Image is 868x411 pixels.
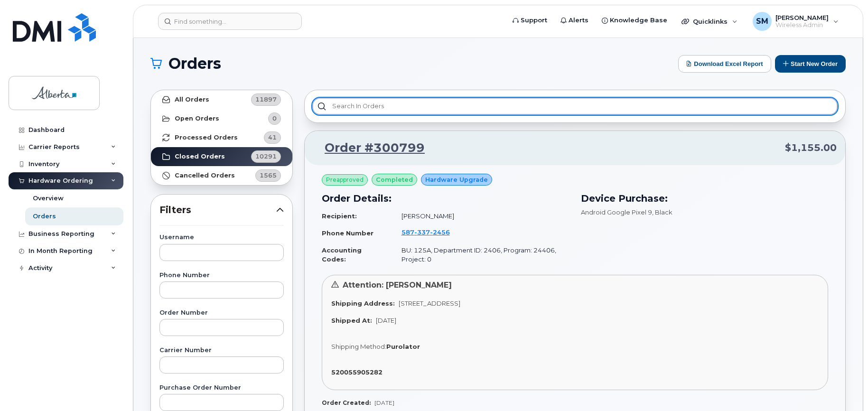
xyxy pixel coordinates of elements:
[785,141,837,155] span: $1,155.00
[401,228,450,236] span: 587
[775,55,846,73] button: Start New Order
[399,299,460,307] span: [STREET_ADDRESS]
[386,343,420,350] strong: Purolator
[322,229,373,237] strong: Phone Number
[326,176,364,184] span: Preapproved
[376,175,413,184] span: completed
[175,134,238,141] strong: Processed Orders
[255,95,277,104] span: 11897
[175,115,219,122] strong: Open Orders
[159,347,284,354] label: Carrier Number
[652,208,672,216] span: , Black
[151,166,292,185] a: Cancelled Orders1565
[151,109,292,128] a: Open Orders0
[151,90,292,109] a: All Orders11897
[322,191,569,205] h3: Order Details:
[159,385,284,391] label: Purchase Order Number
[430,228,450,236] span: 2456
[376,317,396,324] span: [DATE]
[343,280,452,290] span: Attention: [PERSON_NAME]
[331,299,395,307] strong: Shipping Address:
[151,128,292,147] a: Processed Orders41
[425,175,488,184] span: Hardware Upgrade
[414,228,430,236] span: 337
[331,343,386,350] span: Shipping Method:
[322,246,362,263] strong: Accounting Codes:
[255,152,277,161] span: 10291
[159,272,284,279] label: Phone Number
[313,140,425,157] a: Order #300799
[159,203,276,217] span: Filters
[331,368,383,376] strong: 520055905282
[374,399,394,406] span: [DATE]
[175,153,225,160] strong: Closed Orders
[393,242,569,267] td: BU: 125A, Department ID: 2406, Program: 24406, Project: 0
[312,98,838,115] input: Search in orders
[401,228,461,236] a: 5873372456
[175,96,209,103] strong: All Orders
[331,317,372,324] strong: Shipped At:
[581,208,652,216] span: Android Google Pixel 9
[268,133,277,142] span: 41
[581,191,829,205] h3: Device Purchase:
[393,208,569,224] td: [PERSON_NAME]
[260,171,277,180] span: 1565
[322,399,371,406] strong: Order Created:
[159,310,284,316] label: Order Number
[168,56,221,71] span: Orders
[322,212,357,220] strong: Recipient:
[151,147,292,166] a: Closed Orders10291
[331,368,386,376] a: 520055905282
[175,172,235,179] strong: Cancelled Orders
[678,55,771,73] button: Download Excel Report
[159,234,284,241] label: Username
[272,114,277,123] span: 0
